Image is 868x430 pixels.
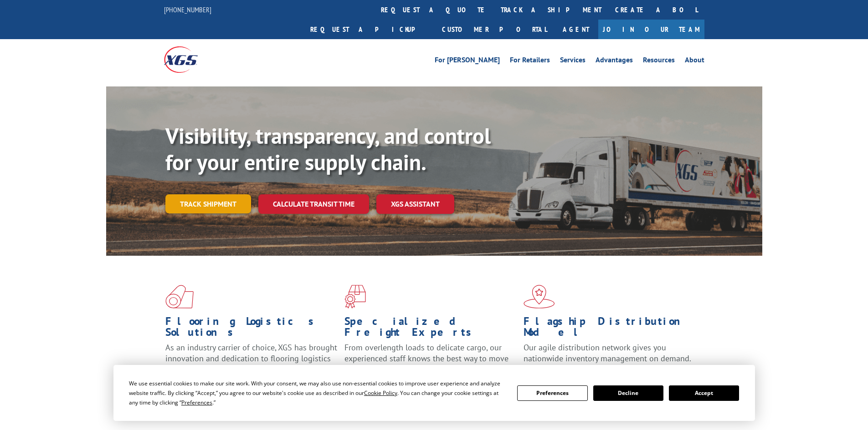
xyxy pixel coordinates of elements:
span: As an industry carrier of choice, XGS has brought innovation and dedication to flooring logistics... [165,342,337,374]
div: We use essential cookies to make our site work. With your consent, we may also use non-essential ... [129,379,506,407]
a: Advantages [596,56,633,66]
h1: Flagship Distribution Model [524,316,696,342]
span: Our agile distribution network gives you nationwide inventory management on demand. [524,342,691,364]
a: Resources [643,56,675,66]
a: About [685,56,704,66]
a: Agent [554,20,598,39]
img: xgs-icon-total-supply-chain-intelligence-red [165,285,194,309]
a: For [PERSON_NAME] [435,56,500,66]
div: Cookie Consent Prompt [113,365,755,421]
a: For Retailers [510,56,550,66]
a: XGS ASSISTANT [376,194,454,214]
button: Decline [593,385,663,401]
img: xgs-icon-flagship-distribution-model-red [524,285,555,309]
button: Preferences [517,385,587,401]
button: Accept [669,385,739,401]
b: Visibility, transparency, and control for your entire supply chain. [165,121,491,176]
a: Services [560,56,586,66]
p: From overlength loads to delicate cargo, our experienced staff knows the best way to move your fr... [344,342,517,383]
a: Join Our Team [598,20,704,39]
img: xgs-icon-focused-on-flooring-red [344,285,366,309]
a: Calculate transit time [258,194,369,214]
a: [PHONE_NUMBER] [164,5,211,14]
a: Request a pickup [303,20,435,39]
a: Customer Portal [435,20,554,39]
a: Track shipment [165,194,251,213]
span: Preferences [181,399,212,406]
h1: Specialized Freight Experts [344,316,517,342]
span: Cookie Policy [364,389,397,397]
h1: Flooring Logistics Solutions [165,316,338,342]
